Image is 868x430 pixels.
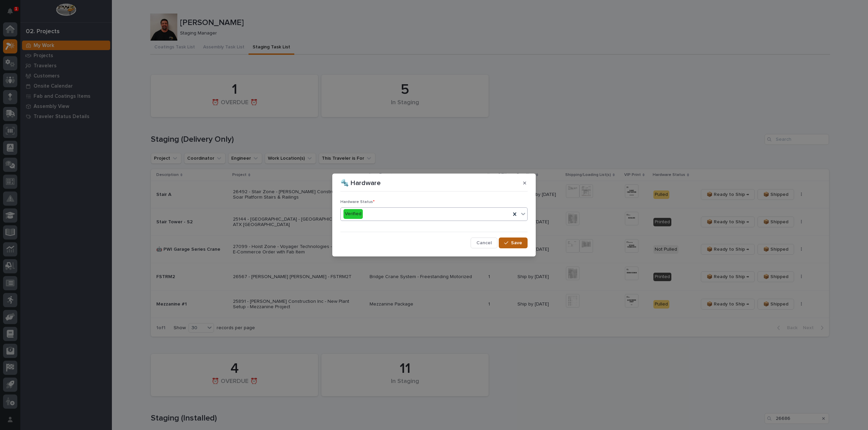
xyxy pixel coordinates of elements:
span: Hardware Status [340,200,375,204]
span: Cancel [476,240,492,246]
span: Save [511,240,522,246]
button: Save [499,237,528,248]
div: Verified [343,209,363,219]
p: 🔩 Hardware [340,179,381,187]
button: Cancel [471,237,497,248]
